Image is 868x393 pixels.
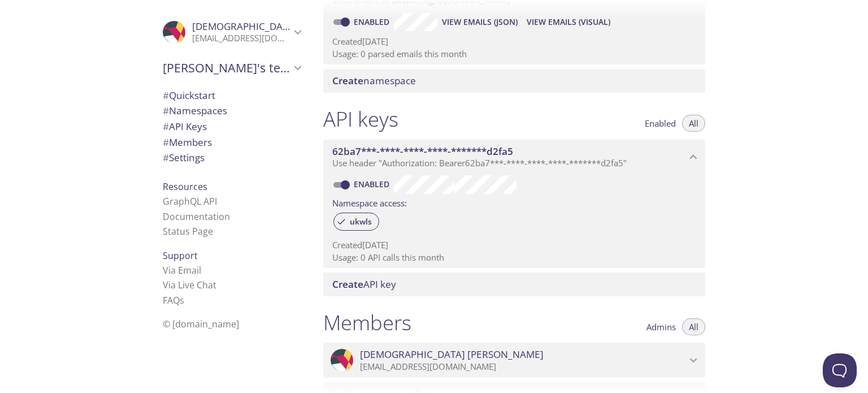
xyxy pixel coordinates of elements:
[154,119,310,135] div: API Keys
[163,89,215,102] span: Quickstart
[437,13,522,31] button: View Emails (JSON)
[154,53,310,83] div: Mehidi's team
[323,106,398,132] h1: API keys
[163,151,205,164] span: Settings
[323,273,705,296] div: Create API Key
[163,136,169,149] span: #
[332,74,363,87] span: Create
[154,14,310,51] div: Mehidi Hasan
[682,115,705,132] button: All
[332,36,696,47] p: Created [DATE]
[180,294,184,306] span: s
[163,151,169,164] span: #
[163,249,198,262] span: Support
[163,120,169,133] span: #
[333,213,379,231] div: ukwls
[360,361,686,373] p: [EMAIL_ADDRESS][DOMAIN_NAME]
[163,264,201,277] a: Via Email
[163,120,207,133] span: API Keys
[154,88,310,103] div: Quickstart
[522,13,615,31] button: View Emails (Visual)
[323,310,411,335] h1: Members
[352,16,394,27] a: Enabled
[163,136,212,149] span: Members
[154,103,310,119] div: Namespaces
[323,69,705,93] div: Create namespace
[163,225,213,237] a: Status Page
[638,115,683,132] button: Enabled
[163,294,184,306] a: FAQ
[640,318,683,335] button: Admins
[192,20,376,33] span: [DEMOGRAPHIC_DATA] [PERSON_NAME]
[352,179,394,189] a: Enabled
[823,353,857,387] iframe: Help Scout Beacon - Open
[163,318,239,330] span: © [DOMAIN_NAME]
[332,239,696,251] p: Created [DATE]
[332,48,696,60] p: Usage: 0 parsed emails this month
[154,135,310,150] div: Members
[192,33,290,44] p: [EMAIL_ADDRESS][DOMAIN_NAME]
[332,278,363,291] span: Create
[360,348,544,361] span: [DEMOGRAPHIC_DATA] [PERSON_NAME]
[163,279,216,291] a: Via Live Chat
[332,194,407,210] label: Namespace access:
[343,217,379,227] span: ukwls
[163,180,207,193] span: Resources
[163,104,169,117] span: #
[682,318,705,335] button: All
[332,74,416,87] span: namespace
[332,252,696,264] p: Usage: 0 API calls this month
[323,343,705,378] div: Mehidi Hasan
[154,150,310,166] div: Team Settings
[163,89,169,102] span: #
[163,210,230,223] a: Documentation
[163,104,227,117] span: Namespaces
[163,195,217,208] a: GraphQL API
[332,278,396,291] span: API key
[163,60,290,76] span: [PERSON_NAME]'s team
[527,15,610,29] span: View Emails (Visual)
[442,15,518,29] span: View Emails (JSON)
